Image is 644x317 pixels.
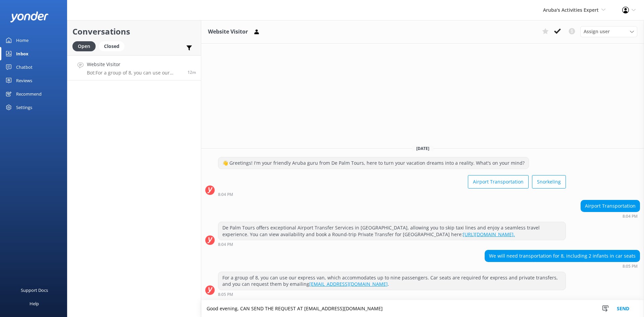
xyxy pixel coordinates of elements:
div: Home [16,34,29,47]
button: Airport Transportation [468,175,529,189]
div: Chatbot [16,60,33,74]
textarea: Good evening, CAN SEND THE REQUEST AT [EMAIL_ADDRESS][DOMAIN_NAME] [201,300,644,317]
div: Reviews [16,74,32,87]
strong: 8:04 PM [218,243,233,247]
a: [EMAIL_ADDRESS][DOMAIN_NAME] [309,281,388,287]
div: Help [30,297,39,310]
strong: 8:04 PM [623,214,638,218]
strong: 8:05 PM [623,264,638,268]
button: Send [610,300,636,317]
div: We will need transportation for 8, including 2 infants in car seats [485,250,640,262]
strong: 8:05 PM [218,293,233,297]
p: Bot: For a group of 8, you can use our express van, which accommodates up to nine passengers. Car... [87,70,182,76]
div: De Palm Tours offers exceptional Airport Transfer Services in [GEOGRAPHIC_DATA], allowing you to ... [218,222,566,240]
button: Snorkeling [532,175,566,189]
span: Sep 30 2025 08:05pm (UTC -04:00) America/Caracas [187,69,196,75]
div: Sep 30 2025 08:04pm (UTC -04:00) America/Caracas [581,214,640,218]
strong: 8:04 PM [218,193,233,197]
a: Website VisitorBot:For a group of 8, you can use our express van, which accommodates up to nine p... [67,55,201,81]
div: Sep 30 2025 08:04pm (UTC -04:00) America/Caracas [218,192,566,197]
a: Open [72,42,99,50]
div: Support Docs [21,283,48,297]
div: Inbox [16,47,29,60]
div: For a group of 8, you can use our express van, which accommodates up to nine passengers. Car seat... [218,272,566,290]
img: yonder-white-logo.png [10,11,49,22]
div: Recommend [16,87,42,101]
div: 👋 Greetings! I'm your friendly Aruba guru from De Palm Tours, here to turn your vacation dreams i... [218,157,529,169]
div: Open [72,41,96,51]
div: Closed [99,41,124,51]
span: Aruba's Activities Expert [543,7,599,13]
div: Assign User [580,26,637,37]
div: Sep 30 2025 08:05pm (UTC -04:00) America/Caracas [218,292,566,297]
span: Assign user [584,28,610,35]
a: [URL][DOMAIN_NAME]. [463,231,515,237]
div: Settings [16,101,32,114]
h3: Website Visitor [208,28,248,36]
div: Airport Transportation [581,200,640,212]
h4: Website Visitor [87,61,182,68]
h2: Conversations [72,25,196,38]
div: Sep 30 2025 08:05pm (UTC -04:00) America/Caracas [485,264,640,268]
a: Closed [99,42,128,50]
span: [DATE] [412,146,433,151]
div: Sep 30 2025 08:04pm (UTC -04:00) America/Caracas [218,242,566,247]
